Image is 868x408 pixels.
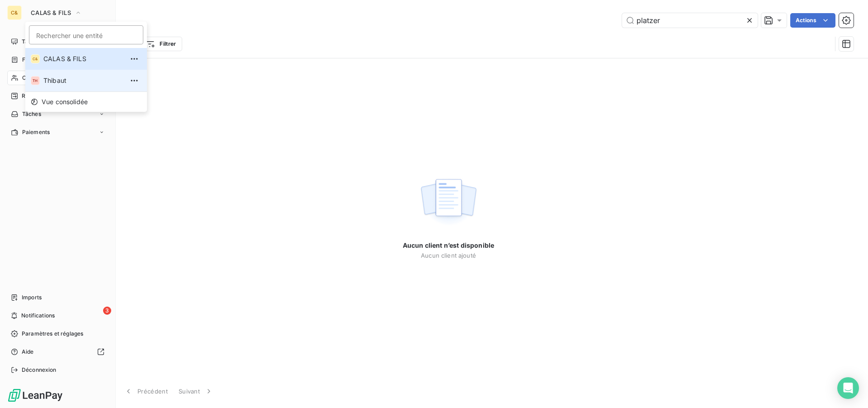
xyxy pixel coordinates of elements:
span: Déconnexion [22,366,57,374]
span: Tableau de bord [22,38,64,46]
button: Suivant [173,382,219,401]
div: C& [31,54,40,63]
div: Open Intercom Messenger [837,377,859,399]
span: CALAS & FILS [43,54,123,63]
img: Logo LeanPay [7,388,63,403]
button: Filtrer [140,37,182,51]
span: Paramètres et réglages [22,330,83,338]
button: Actions [790,13,835,28]
span: CALAS & FILS [31,9,71,16]
span: Vue consolidée [42,97,88,106]
div: TH [31,76,40,85]
button: Précédent [118,382,173,401]
input: placeholder [29,25,143,44]
img: empty state [420,174,477,230]
span: Tâches [22,110,41,118]
span: Aide [22,348,34,356]
span: Relances [22,92,46,100]
span: Clients [22,74,40,82]
input: Rechercher [622,13,758,28]
span: Thibaut [43,76,123,85]
span: Notifications [21,312,55,320]
span: 3 [103,307,111,315]
span: Imports [22,293,42,302]
span: Aucun client ajouté [421,252,476,259]
a: Aide [7,345,108,359]
span: Aucun client n’est disponible [403,241,494,250]
span: Factures [22,56,45,64]
div: C& [7,5,22,20]
span: Paiements [22,128,50,136]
